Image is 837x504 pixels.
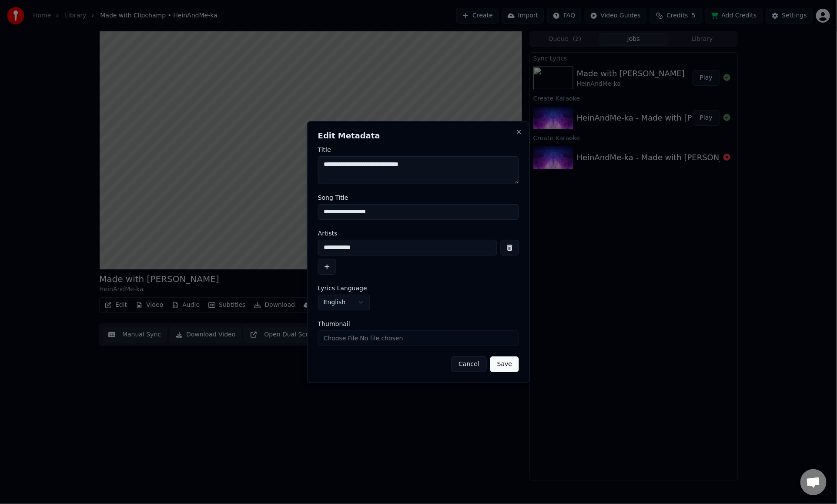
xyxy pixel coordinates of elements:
[318,321,350,327] span: Thumbnail
[318,147,519,153] label: Title
[318,285,367,291] span: Lyrics Language
[318,195,519,201] label: Song Title
[451,356,486,372] button: Cancel
[318,132,519,140] h2: Edit Metadata
[490,356,519,372] button: Save
[318,230,519,236] label: Artists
